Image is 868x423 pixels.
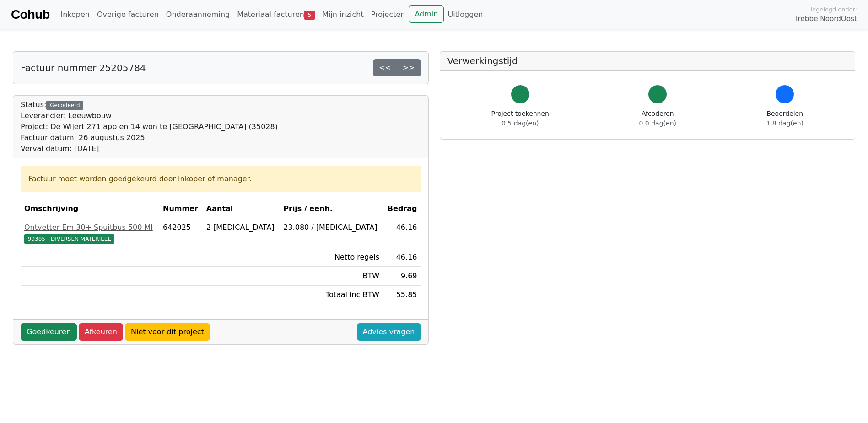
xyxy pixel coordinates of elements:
span: 99385 - DIVERSEN MATERIEEL [24,234,114,244]
span: 0.5 dag(en) [501,119,539,127]
div: Leverancier: Leeuwbouw [21,110,278,121]
div: Project toekennen [491,109,549,128]
span: Trebbe NoordOost [795,14,857,24]
span: 0.0 dag(en) [639,119,676,127]
td: Totaal inc BTW [280,286,383,304]
div: Beoordelen [766,109,803,128]
a: Inkopen [57,5,93,24]
td: Netto regels [280,248,383,267]
td: 46.16 [383,248,421,267]
a: Mijn inzicht [318,5,367,24]
div: Afcoderen [639,109,676,128]
a: Onderaanneming [162,5,233,24]
td: 55.85 [383,286,421,304]
td: 642025 [159,218,203,248]
a: Overige facturen [93,5,162,24]
h5: Verwerkingstijd [447,55,848,66]
th: Nummer [159,200,203,218]
a: Admin [409,5,444,23]
div: Factuur moet worden goedgekeurd door inkoper of manager. [28,174,413,184]
h5: Factuur nummer 25205784 [21,62,146,73]
span: 5 [304,11,315,20]
a: Ontvetter Em 30+ Spuitbus 500 Ml99385 - DIVERSEN MATERIEEL [24,222,156,244]
div: Status: [21,99,278,154]
div: Project: De Wijert 271 app en 14 won te [GEOGRAPHIC_DATA] (35028) [21,121,278,132]
a: Niet voor dit project [125,323,210,341]
a: Projecten [367,5,409,24]
span: Ingelogd onder: [810,5,857,14]
div: 2 [MEDICAL_DATA] [206,222,276,233]
a: Cohub [11,4,49,26]
div: 23.080 / [MEDICAL_DATA] [283,222,379,233]
div: Factuur datum: 26 augustus 2025 [21,132,278,143]
a: Goedkeuren [21,323,77,341]
a: Advies vragen [357,323,421,341]
th: Prijs / eenh. [280,200,383,218]
div: Verval datum: [DATE] [21,143,278,154]
th: Omschrijving [21,200,159,218]
td: 46.16 [383,218,421,248]
a: Afkeuren [79,323,123,341]
div: Ontvetter Em 30+ Spuitbus 500 Ml [24,222,156,233]
div: Gecodeerd [46,101,83,110]
span: 1.8 dag(en) [766,119,803,127]
a: << [373,59,397,76]
td: 9.69 [383,267,421,286]
a: >> [397,59,421,76]
th: Bedrag [383,200,421,218]
a: Uitloggen [444,5,486,24]
th: Aantal [203,200,280,218]
a: Materiaal facturen5 [233,5,318,24]
td: BTW [280,267,383,286]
